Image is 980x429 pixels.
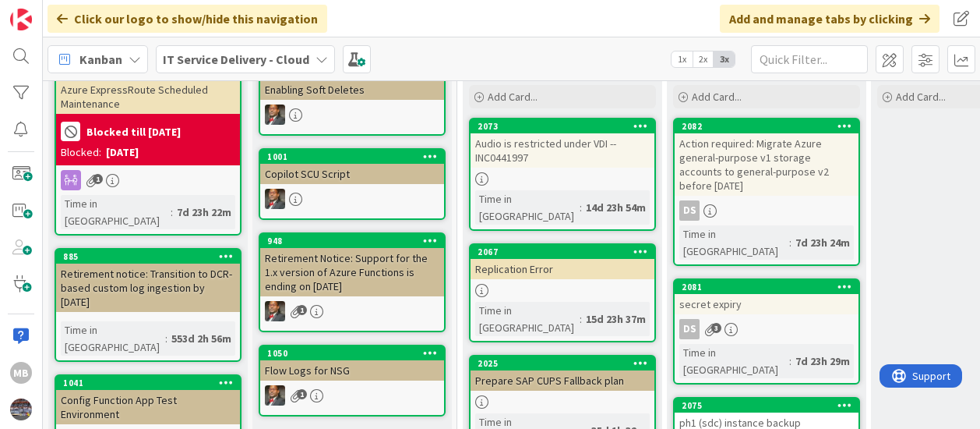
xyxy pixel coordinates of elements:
[751,45,868,73] input: Quick Filter...
[488,90,538,104] span: Add Card...
[693,51,714,67] span: 2x
[260,385,444,406] div: DP
[471,370,654,391] div: Prepare SAP CUPS Fallback plan
[791,234,854,251] div: 7d 23h 24m
[56,250,240,264] div: 885
[682,282,858,292] div: 2081
[580,310,582,328] span: :
[93,174,103,184] span: 1
[720,5,939,33] div: Add and manage tabs by clicking
[260,234,444,296] div: 948Retirement Notice: Support for the 1.x version of Azure Functions is ending on [DATE]
[260,360,444,381] div: Flow Logs for NSG
[265,189,285,209] img: DP
[61,195,171,229] div: Time in [GEOGRAPHIC_DATA]
[260,189,444,209] div: DP
[478,121,654,132] div: 2073
[260,150,444,164] div: 1001
[471,245,654,259] div: 2067
[33,2,71,21] span: Support
[173,204,235,221] div: 7d 23h 22m
[679,200,700,221] div: DS
[56,80,240,114] div: Azure ExpressRoute Scheduled Maintenance
[260,248,444,296] div: Retirement Notice: Support for the 1.x version of Azure Functions is ending on [DATE]
[165,330,167,347] span: :
[475,190,580,225] div: Time in [GEOGRAPHIC_DATA]
[675,280,858,294] div: 2081
[260,301,444,321] div: DP
[48,5,327,33] div: Click our logo to show/hide this navigation
[471,356,654,391] div: 2025Prepare SAP CUPS Fallback plan
[265,301,285,321] img: DP
[260,105,444,125] div: DP
[10,399,32,420] img: avatar
[267,236,444,246] div: 948
[56,264,240,312] div: Retirement notice: Transition to DCR-based custom log ingestion by [DATE]
[260,66,444,100] div: Enabling Soft Deletes
[56,66,240,114] div: Azure ExpressRoute Scheduled Maintenance
[56,376,240,424] div: 1041Config Function App Test Environment
[791,353,854,370] div: 7d 23h 29m
[260,346,444,360] div: 1050
[478,358,654,369] div: 2025
[471,119,654,168] div: 2073Audio is restricted under VDI --INC0441997
[297,305,307,315] span: 1
[471,119,654,133] div: 2073
[672,51,693,67] span: 1x
[675,319,858,339] div: DS
[106,144,139,161] div: [DATE]
[10,9,32,30] img: Visit kanbanzone.com
[471,356,654,370] div: 2025
[260,234,444,248] div: 948
[265,385,285,406] img: DP
[61,321,165,356] div: Time in [GEOGRAPHIC_DATA]
[714,51,735,67] span: 3x
[582,310,650,328] div: 15d 23h 37m
[471,245,654,279] div: 2067Replication Error
[675,280,858,314] div: 2081secret expiry
[56,376,240,390] div: 1041
[471,133,654,168] div: Audio is restricted under VDI --INC0441997
[582,199,650,216] div: 14d 23h 54m
[267,151,444,162] div: 1001
[675,294,858,314] div: secret expiry
[711,323,721,333] span: 3
[471,259,654,279] div: Replication Error
[79,50,122,69] span: Kanban
[789,353,791,370] span: :
[682,121,858,132] div: 2082
[63,251,240,262] div: 885
[10,362,32,384] div: MB
[171,204,173,221] span: :
[260,346,444,381] div: 1050Flow Logs for NSG
[63,378,240,388] div: 1041
[56,390,240,424] div: Config Function App Test Environment
[297,389,307,399] span: 1
[675,119,858,133] div: 2082
[675,200,858,221] div: DS
[789,234,791,251] span: :
[61,144,101,161] div: Blocked:
[675,119,858,196] div: 2082Action required: Migrate Azure general-purpose v1 storage accounts to general-purpose v2 befo...
[682,400,858,411] div: 2075
[679,344,789,378] div: Time in [GEOGRAPHIC_DATA]
[679,319,700,339] div: DS
[163,51,309,67] b: IT Service Delivery - Cloud
[260,150,444,184] div: 1001Copilot SCU Script
[260,164,444,184] div: Copilot SCU Script
[679,225,789,260] div: Time in [GEOGRAPHIC_DATA]
[896,90,946,104] span: Add Card...
[167,330,235,347] div: 553d 2h 56m
[56,250,240,312] div: 885Retirement notice: Transition to DCR-based custom log ingestion by [DATE]
[265,105,285,125] img: DP
[675,399,858,413] div: 2075
[475,302,580,336] div: Time in [GEOGRAPHIC_DATA]
[260,80,444,100] div: Enabling Soft Deletes
[478,246,654,257] div: 2067
[267,348,444,359] div: 1050
[675,133,858,196] div: Action required: Migrate Azure general-purpose v1 storage accounts to general-purpose v2 before [...
[580,199,582,216] span: :
[692,90,742,104] span: Add Card...
[86,126,181,137] b: Blocked till [DATE]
